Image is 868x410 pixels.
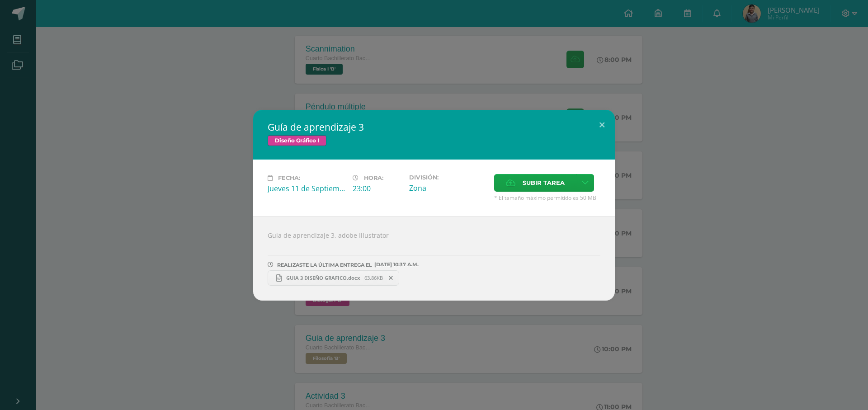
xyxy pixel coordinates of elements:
[268,121,600,133] h2: Guía de aprendizaje 3
[282,274,364,281] span: GUIA 3 DISEÑO GRAFICO.docx
[268,135,326,146] span: Diseño Gráfico I
[253,216,615,301] div: Guía de aprendizaje 3, adobe Illustrator
[494,194,600,202] span: * El tamaño máximo permitido es 50 MB
[268,270,399,286] a: GUIA 3 DISEÑO GRAFICO.docx 63.86KB
[364,174,383,181] span: Hora:
[383,273,399,283] span: Remover entrega
[353,184,402,193] div: 23:00
[268,184,345,193] div: Jueves 11 de Septiembre
[523,174,565,191] span: Subir tarea
[372,264,419,265] span: [DATE] 10:37 A.M.
[589,110,615,141] button: Close (Esc)
[409,174,487,181] label: División:
[277,262,372,268] span: REALIZASTE LA ÚLTIMA ENTREGA EL
[364,274,383,281] span: 63.86KB
[278,174,300,181] span: Fecha:
[409,183,487,193] div: Zona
